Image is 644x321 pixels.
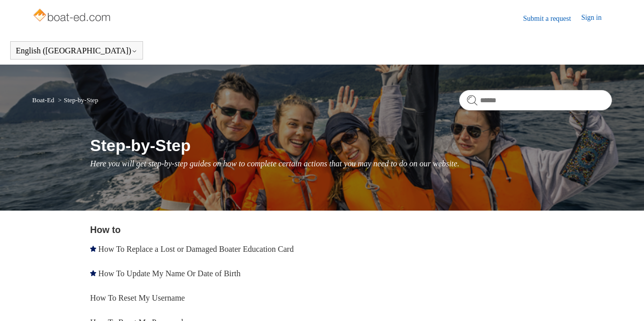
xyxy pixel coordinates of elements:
a: Sign in [581,12,612,24]
a: How to [90,225,121,235]
li: Boat-Ed [32,96,56,104]
p: Here you will get step-by-step guides on how to complete certain actions that you may need to do ... [90,158,612,170]
h1: Step-by-Step [90,133,612,158]
button: English ([GEOGRAPHIC_DATA]) [16,46,137,55]
a: Submit a request [523,13,581,24]
li: Step-by-Step [56,96,98,104]
a: Boat-Ed [32,96,54,104]
a: How To Reset My Username [90,294,185,302]
svg: Promoted article [90,270,96,276]
div: Live chat [610,287,636,313]
svg: Promoted article [90,246,96,252]
a: How To Replace a Lost or Damaged Boater Education Card [98,245,294,253]
img: Boat-Ed Help Center home page [32,6,113,26]
input: Search [459,90,612,110]
a: How To Update My Name Or Date of Birth [98,269,240,278]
